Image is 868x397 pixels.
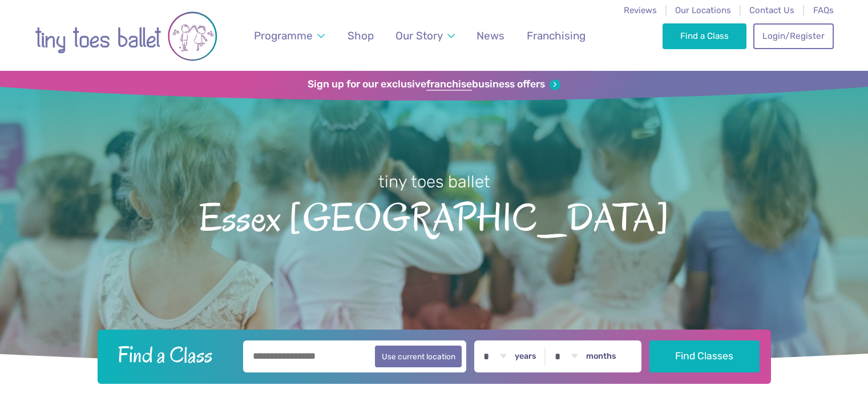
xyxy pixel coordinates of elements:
[395,29,443,42] span: Our Story
[663,23,746,49] a: Find a Class
[248,22,330,49] a: Programme
[308,78,560,91] a: Sign up for our exclusivefranchisebusiness offers
[342,22,379,49] a: Shop
[515,351,536,362] label: years
[348,29,374,42] span: Shop
[378,172,490,191] small: tiny toes ballet
[108,340,235,369] h2: Find a Class
[527,29,586,42] span: Franchising
[753,23,833,49] a: Login/Register
[521,22,591,49] a: Franchising
[390,22,460,49] a: Our Story
[649,340,760,372] button: Find Classes
[426,78,472,91] strong: franchise
[675,5,731,15] a: Our Locations
[375,346,462,367] button: Use current location
[35,7,217,65] img: tiny toes ballet
[471,22,510,49] a: News
[254,29,313,42] span: Programme
[813,5,834,15] a: FAQs
[20,193,848,239] span: Essex [GEOGRAPHIC_DATA]
[586,351,616,362] label: months
[477,29,504,42] span: News
[624,5,657,15] a: Reviews
[749,5,794,15] a: Contact Us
